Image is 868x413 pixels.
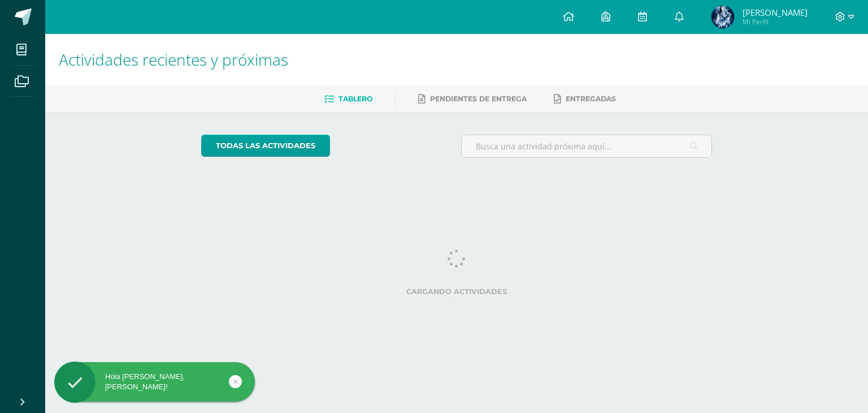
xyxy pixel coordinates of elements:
[59,49,288,70] span: Actividades recientes y próximas
[338,94,372,103] span: Tablero
[418,90,527,108] a: Pendientes de entrega
[743,17,808,27] span: Mi Perfil
[201,135,330,157] a: todas las Actividades
[54,372,255,392] div: Hola [PERSON_NAME], [PERSON_NAME]!
[324,90,372,108] a: Tablero
[430,94,527,103] span: Pendientes de entrega
[711,6,734,28] img: 3353f552e183325ba6eb8ef57ec27830.png
[743,7,808,18] span: [PERSON_NAME]
[201,287,713,296] label: Cargando actividades
[554,90,616,108] a: Entregadas
[462,135,712,157] input: Busca una actividad próxima aquí...
[566,94,616,103] span: Entregadas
